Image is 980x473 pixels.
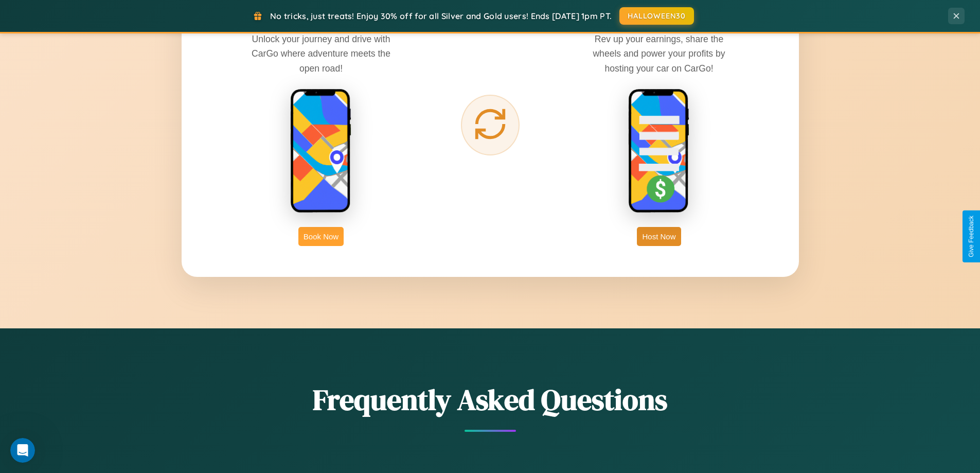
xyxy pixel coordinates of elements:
p: Unlock your journey and drive with CarGo where adventure meets the open road! [244,32,398,75]
h2: Frequently Asked Questions [182,380,799,419]
div: Give Feedback [968,216,975,257]
button: Book Now [298,227,344,246]
p: Rev up your earnings, share the wheels and power your profits by hosting your car on CarGo! [582,32,736,75]
span: No tricks, just treats! Enjoy 30% off for all Silver and Gold users! Ends [DATE] 1pm PT. [270,11,612,21]
img: rent phone [290,89,352,214]
img: host phone [628,89,690,214]
button: Host Now [637,227,681,246]
button: HALLOWEEN30 [619,7,694,25]
iframe: Intercom live chat [10,438,35,463]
